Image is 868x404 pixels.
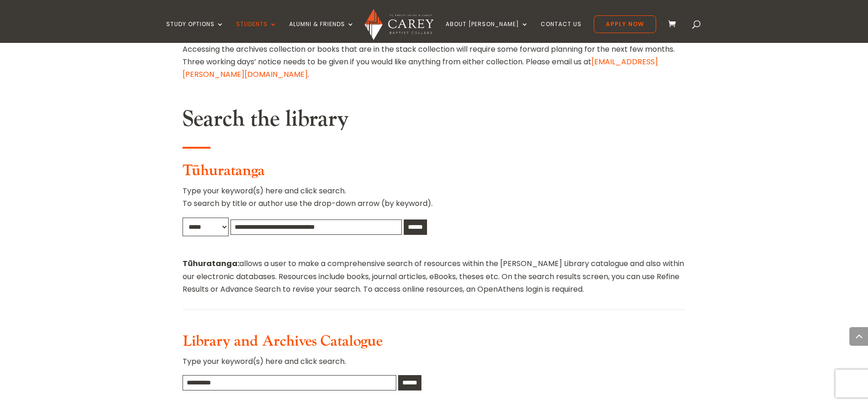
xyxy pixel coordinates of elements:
[183,106,685,137] h2: Search the library
[183,333,685,355] h3: Library and Archives Catalogue
[541,21,582,43] a: Contact Us
[236,21,277,43] a: Students
[183,355,685,375] p: Type your keyword(s) here and click search.
[289,21,354,43] a: Alumni & Friends
[183,257,685,295] p: allows a user to make a comprehensive search of resources within the [PERSON_NAME] Library catalo...
[594,15,656,33] a: Apply Now
[365,9,433,40] img: Carey Baptist College
[166,21,224,43] a: Study Options
[183,43,685,81] p: Accessing the archives collection or books that are in the stack collection will require some for...
[183,162,685,185] h3: Tūhuratanga
[183,258,239,269] strong: Tūhuratanga:
[183,185,685,217] p: Type your keyword(s) here and click search. To search by title or author use the drop-down arrow ...
[446,21,529,43] a: About [PERSON_NAME]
